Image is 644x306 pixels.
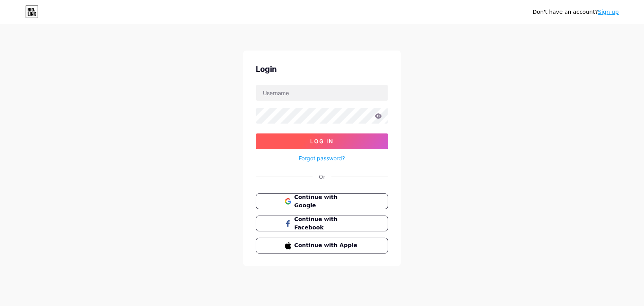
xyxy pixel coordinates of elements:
[294,241,359,250] span: Continue with Apple
[532,8,619,16] div: Don't have an account?
[311,138,334,145] span: Log In
[319,173,325,181] div: Or
[256,63,388,75] div: Login
[256,216,388,231] button: Continue with Facebook
[256,238,388,253] button: Continue with Apple
[598,9,619,15] a: Sign up
[256,193,388,209] button: Continue with Google
[256,133,388,149] button: Log In
[299,154,345,162] a: Forgot password?
[294,193,359,210] span: Continue with Google
[294,215,359,232] span: Continue with Facebook
[256,85,388,101] input: Username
